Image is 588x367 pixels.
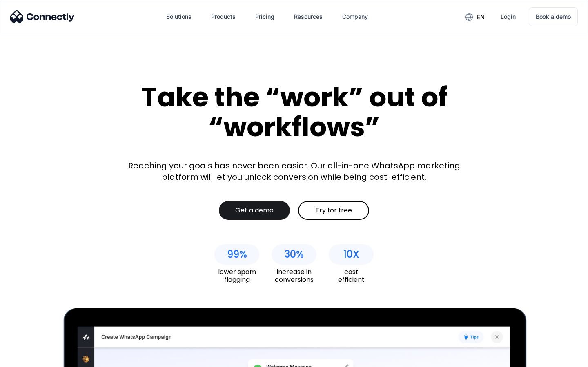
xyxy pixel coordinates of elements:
[227,249,247,260] div: 99%
[494,7,522,27] a: Login
[329,268,374,283] div: cost efficient
[10,10,75,23] img: Connectly Logo
[477,11,485,23] div: en
[342,11,368,22] div: Company
[249,7,281,27] a: Pricing
[272,268,316,283] div: increase in conversions
[343,249,359,260] div: 10X
[211,11,236,22] div: Products
[16,353,49,364] ul: Language list
[501,11,516,22] div: Login
[315,206,352,214] div: Try for free
[8,353,49,364] aside: Language selected: English
[122,160,465,183] div: Reaching your goals has never been easier. Our all-in-one WhatsApp marketing platform will let yo...
[284,249,304,260] div: 30%
[110,82,478,141] div: Take the “work” out of “workflows”
[214,268,259,283] div: lower spam flagging
[255,11,274,22] div: Pricing
[294,11,323,22] div: Resources
[166,11,192,22] div: Solutions
[219,201,290,220] a: Get a demo
[298,201,369,220] a: Try for free
[529,7,578,26] a: Book a demo
[235,206,274,214] div: Get a demo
